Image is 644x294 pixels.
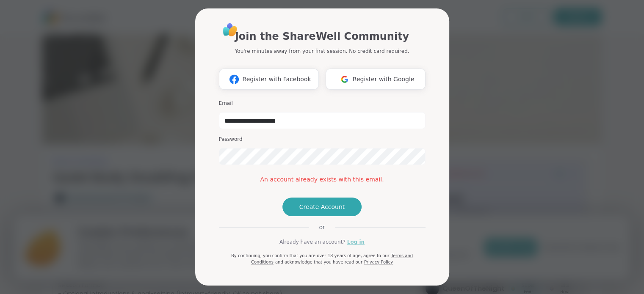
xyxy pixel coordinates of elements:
[231,253,390,258] span: By continuing, you confirm that you are over 18 years of age, agree to our
[221,20,240,39] img: ShareWell Logo
[219,136,426,143] h3: Password
[242,75,311,84] span: Register with Facebook
[353,75,415,84] span: Register with Google
[235,29,409,44] h1: Join the ShareWell Community
[309,223,335,231] span: or
[219,175,426,184] div: An account already exists with this email.
[279,238,345,246] span: Already have an account?
[251,253,413,264] a: Terms and Conditions
[219,100,426,107] h3: Email
[235,47,409,55] p: You're minutes away from your first session. No credit card required.
[219,69,319,90] button: Register with Facebook
[282,198,362,216] button: Create Account
[364,260,393,264] a: Privacy Policy
[299,203,345,211] span: Create Account
[347,238,365,246] a: Log in
[275,260,362,264] span: and acknowledge that you have read our
[226,71,242,87] img: ShareWell Logomark
[337,71,353,87] img: ShareWell Logomark
[326,69,426,90] button: Register with Google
